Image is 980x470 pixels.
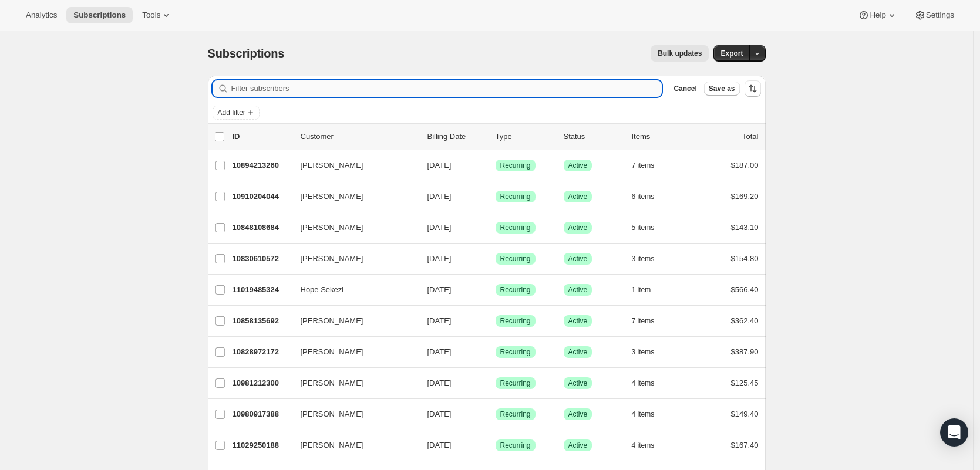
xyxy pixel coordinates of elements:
span: 1 item [632,285,651,295]
span: 6 items [632,192,655,201]
p: 10858135692 [233,315,291,327]
span: Save as [709,84,735,93]
div: IDCustomerBilling DateTypeStatusItemsTotal [233,131,759,143]
button: Tools [135,7,179,23]
div: 10910204044[PERSON_NAME][DATE]SuccessRecurringSuccessActive6 items$169.20 [233,188,759,205]
span: Recurring [500,441,531,450]
span: Active [568,316,588,326]
button: Cancel [669,82,701,96]
button: [PERSON_NAME] [294,187,411,206]
div: 11029250188[PERSON_NAME][DATE]SuccessRecurringSuccessActive4 items$167.40 [233,437,759,454]
span: $362.40 [731,316,759,325]
span: 3 items [632,254,655,263]
button: 1 item [632,282,664,298]
div: 10981212300[PERSON_NAME][DATE]SuccessRecurringSuccessActive4 items$125.45 [233,375,759,391]
p: 11019485324 [233,284,291,296]
button: 4 items [632,437,668,454]
span: 4 items [632,378,655,388]
span: $149.40 [731,410,759,418]
button: Export [713,45,750,62]
span: Active [568,347,588,357]
span: Recurring [500,316,531,326]
span: 4 items [632,441,655,450]
div: 10848108684[PERSON_NAME][DATE]SuccessRecurringSuccessActive5 items$143.10 [233,219,759,236]
span: Hope Sekezi [301,284,344,296]
button: [PERSON_NAME] [294,218,411,237]
span: [DATE] [427,441,452,449]
span: [DATE] [427,347,452,356]
span: Settings [926,11,954,20]
button: [PERSON_NAME] [294,249,411,268]
span: Active [568,410,588,419]
span: Recurring [500,378,531,388]
span: [DATE] [427,254,452,263]
span: Help [870,11,885,20]
span: Tools [142,11,160,20]
p: 11029250188 [233,439,291,451]
span: Active [568,223,588,232]
span: Recurring [500,285,531,295]
p: Total [742,131,758,143]
span: Active [568,441,588,450]
span: Active [568,254,588,263]
p: 10830610572 [233,253,291,265]
button: [PERSON_NAME] [294,436,411,455]
p: ID [233,131,291,143]
button: Hope Sekezi [294,280,411,299]
div: Items [632,131,691,143]
p: 10894213260 [233,160,291,171]
button: 7 items [632,313,668,329]
button: 3 items [632,344,668,360]
span: 3 items [632,347,655,357]
span: [DATE] [427,285,452,294]
span: $125.45 [731,378,759,387]
button: Sort the results [745,80,761,97]
span: $187.00 [731,161,759,170]
span: [PERSON_NAME] [301,222,363,234]
span: Export [720,49,743,58]
span: 7 items [632,161,655,170]
span: [PERSON_NAME] [301,346,363,358]
span: [DATE] [427,223,452,232]
span: [PERSON_NAME] [301,191,363,202]
div: 10828972172[PERSON_NAME][DATE]SuccessRecurringSuccessActive3 items$387.90 [233,344,759,360]
button: [PERSON_NAME] [294,405,411,424]
button: Save as [704,82,740,96]
button: 6 items [632,188,668,205]
span: [DATE] [427,410,452,418]
div: 10858135692[PERSON_NAME][DATE]SuccessRecurringSuccessActive7 items$362.40 [233,313,759,329]
p: 10980917388 [233,408,291,420]
span: Bulk updates [658,49,702,58]
span: 4 items [632,410,655,419]
span: Active [568,192,588,201]
span: Recurring [500,254,531,263]
span: $167.40 [731,441,759,449]
div: 10894213260[PERSON_NAME][DATE]SuccessRecurringSuccessActive7 items$187.00 [233,157,759,174]
button: Subscriptions [66,7,133,23]
span: [PERSON_NAME] [301,408,363,420]
button: 4 items [632,375,668,391]
span: $566.40 [731,285,759,294]
p: Status [564,131,622,143]
span: [DATE] [427,316,452,325]
button: Analytics [19,7,64,23]
p: Customer [301,131,418,143]
button: 3 items [632,251,668,267]
span: Recurring [500,223,531,232]
button: 7 items [632,157,668,174]
button: Add filter [213,106,260,120]
span: Recurring [500,161,531,170]
div: 10980917388[PERSON_NAME][DATE]SuccessRecurringSuccessActive4 items$149.40 [233,406,759,422]
button: [PERSON_NAME] [294,374,411,393]
button: [PERSON_NAME] [294,156,411,175]
span: [DATE] [427,192,452,201]
span: $143.10 [731,223,759,232]
span: $154.80 [731,254,759,263]
span: [PERSON_NAME] [301,315,363,327]
span: Active [568,161,588,170]
span: Recurring [500,410,531,419]
p: 10981212300 [233,377,291,389]
button: [PERSON_NAME] [294,312,411,330]
span: [DATE] [427,161,452,170]
span: [PERSON_NAME] [301,377,363,389]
